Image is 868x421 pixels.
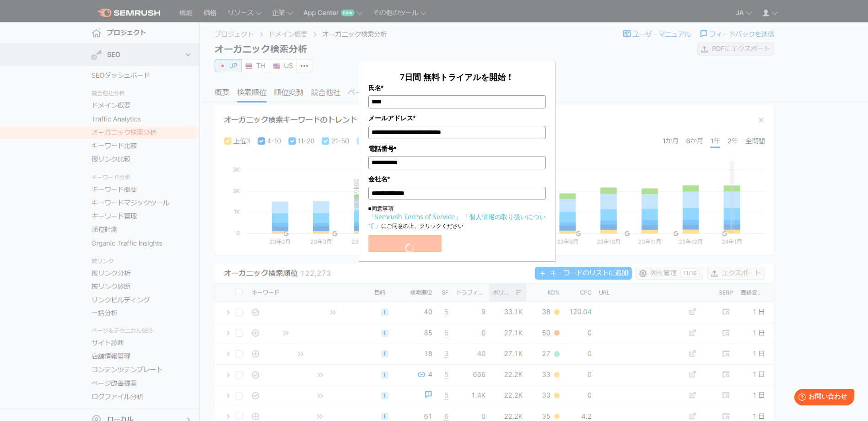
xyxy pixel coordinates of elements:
[368,212,461,221] a: 「Semrush Terms of Service」
[368,205,546,230] p: ■同意事項 にご同意の上、クリックください
[368,235,442,252] button: トライアルをはじめる
[368,113,546,123] label: メールアドレス*
[368,144,546,154] label: 電話番号*
[368,212,546,230] a: 「個人情報の取り扱いについて」
[787,385,858,411] iframe: Help widget launcher
[400,71,514,82] span: 7日間 無料トライアルを開始！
